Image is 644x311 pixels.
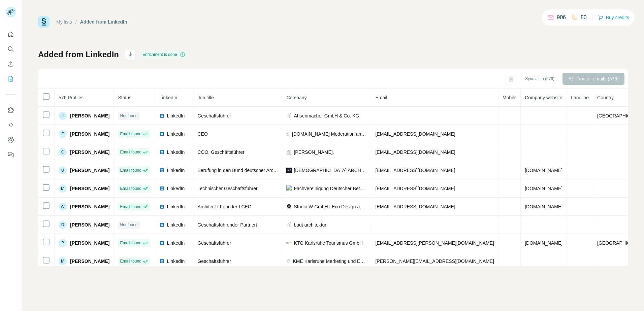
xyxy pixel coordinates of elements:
h1: Added from LinkedIn [38,49,119,60]
span: 576 Profiles [59,95,84,100]
span: Ahsenmacher GmbH & Co. KG [294,112,359,119]
img: company-logo [286,185,292,192]
span: [PERSON_NAME] [70,167,109,174]
div: C [59,148,67,156]
span: Email [375,95,387,100]
span: [EMAIL_ADDRESS][PERSON_NAME][DOMAIN_NAME] [375,240,494,246]
span: [PERSON_NAME] [70,221,109,228]
div: Added from LinkedIn [80,19,127,25]
span: Country [597,95,614,100]
span: CEO [197,131,207,137]
span: Geschäftsführer [197,258,231,264]
span: [EMAIL_ADDRESS][DOMAIN_NAME] [375,186,455,191]
span: Fachvereinigung Deutscher Betonfertigteilbau e.V. [294,185,367,192]
img: LinkedIn logo [159,186,165,191]
span: LinkedIn [167,203,185,210]
span: Landline [571,95,589,100]
span: Email found [120,185,141,192]
p: 906 [557,13,566,22]
span: Email found [120,149,141,155]
div: M [59,184,67,193]
span: Not found [120,222,137,228]
div: F [59,130,67,138]
span: Not found [120,113,137,119]
span: Geschäftsführender Partnert [197,222,257,228]
img: LinkedIn logo [159,222,165,228]
div: P [59,239,67,247]
span: [PERSON_NAME] [70,203,109,210]
img: LinkedIn logo [159,204,165,209]
span: Company [286,95,307,100]
span: [PERSON_NAME] [70,131,109,137]
span: [DOMAIN_NAME] [525,204,562,209]
span: LinkedIn [167,258,185,265]
span: [DOMAIN_NAME] [525,186,562,191]
span: [EMAIL_ADDRESS][DOMAIN_NAME] [375,131,455,137]
span: Email found [120,240,141,246]
span: Studio W GmbH | Eco Design and Architecture [294,203,367,210]
img: LinkedIn logo [159,168,165,173]
span: KME Karlsruhe Marketing und Event GmbH [293,258,367,265]
span: Job title [197,95,214,100]
button: Dashboard [5,134,16,146]
div: Enrichment is done [140,50,187,59]
span: Geschäftsführer [197,113,231,118]
span: LinkedIn [167,167,185,174]
span: Berufung in den Bund deutscher Architekten BDA [197,168,301,173]
div: J [59,112,67,120]
span: baut architektur [294,221,326,228]
span: [DOMAIN_NAME] Moderation and Management GmbH [292,131,367,137]
span: LinkedIn [167,149,185,155]
button: Feedback [5,148,16,161]
div: U [59,166,67,174]
img: LinkedIn logo [159,240,165,246]
span: Technischer Geschäftsführer [197,186,257,191]
button: Use Surfe API [5,119,16,131]
span: Mobile [503,95,516,100]
span: [PERSON_NAME] [70,185,109,192]
span: [DEMOGRAPHIC_DATA] ARCHITEKTEN [294,167,367,174]
span: [EMAIL_ADDRESS][DOMAIN_NAME] [375,204,455,209]
span: Status [118,95,131,100]
span: Email found [120,131,141,137]
button: Quick start [5,28,16,40]
img: Surfe Logo [38,16,50,28]
span: Email found [120,204,141,210]
span: KTG Karlsruhe Tourismus GmbH [294,240,362,246]
span: [DOMAIN_NAME] [525,168,562,173]
button: Sync all to (576) [520,74,559,84]
button: Buy credits [598,13,629,22]
span: COO, Geschäftsführer [197,149,244,155]
span: LinkedIn [167,131,185,137]
span: [PERSON_NAME] [70,112,109,119]
li: / [75,19,77,25]
span: [PERSON_NAME][EMAIL_ADDRESS][DOMAIN_NAME] [375,258,494,264]
img: LinkedIn logo [159,131,165,137]
p: 50 [581,13,587,22]
span: Sync all to (576) [525,76,554,82]
span: LinkedIn [167,221,185,228]
a: My lists [56,19,72,25]
span: LinkedIn [167,112,185,119]
button: Search [5,43,16,55]
img: company-logo [286,168,292,173]
span: LinkedIn [167,240,185,246]
span: [PERSON_NAME] [70,149,109,155]
span: Email found [120,258,141,264]
div: D [59,221,67,229]
img: LinkedIn logo [159,113,165,118]
img: company-logo [286,204,292,209]
img: LinkedIn logo [159,258,165,264]
button: My lists [5,73,16,85]
span: [DOMAIN_NAME] [525,240,562,246]
span: Geschäftsführer [197,240,231,246]
span: [PERSON_NAME] [70,240,109,246]
span: LinkedIn [159,95,177,100]
span: Company website [525,95,562,100]
span: Architect I Founder I CEO [197,204,251,209]
img: LinkedIn logo [159,149,165,155]
span: LinkedIn [167,185,185,192]
button: Enrich CSV [5,58,16,70]
div: W [59,203,67,211]
span: Email found [120,167,141,173]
